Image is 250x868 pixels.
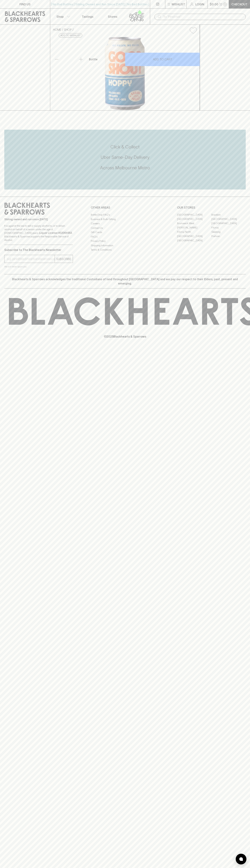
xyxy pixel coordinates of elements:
[125,53,200,66] button: ADD TO CART
[91,205,159,210] p: OTHER AREAS
[91,235,159,239] a: FAQ's
[4,218,73,221] p: Sibling owned and run since [DATE]
[7,256,55,262] input: e.g. jane@blackheartsandsparrows.com.au
[82,14,93,19] p: Tastings
[177,234,211,238] a: [GEOGRAPHIC_DATA]
[56,14,64,19] p: Shop
[91,221,159,226] a: Careers
[50,37,200,110] img: 33594.png
[53,28,61,31] a: HOME
[91,243,159,248] a: Shipping Information
[50,9,75,24] button: Shop
[19,2,31,6] p: FIND US
[177,238,211,243] a: [GEOGRAPHIC_DATA]
[91,239,159,243] a: Privacy Policy
[211,217,246,221] a: [GEOGRAPHIC_DATA]
[108,14,117,19] p: Stores
[177,230,211,234] a: Fitzroy North
[91,226,159,230] a: Contact Us
[56,257,71,261] p: SUBSCRIBE
[177,225,211,230] a: [PERSON_NAME]
[91,213,159,217] a: Bottle Drop FAQ's
[163,14,243,20] input: Try "Pinot noir"
[4,165,246,171] h5: Across Melbourne Metro
[211,230,246,234] a: Geelong
[4,154,246,160] h5: Uber Same-Day Delivery
[4,224,73,242] p: It is against the law to sell or supply alcohol to, or to obtain alcohol on behalf of a person un...
[89,57,98,61] p: Bottle
[153,57,172,61] p: ADD TO CART
[91,248,159,252] a: Terms & Conditions
[55,255,73,263] button: SUBSCRIBE
[177,217,211,221] a: [GEOGRAPHIC_DATA]
[210,2,218,6] p: $0.00
[188,26,198,35] button: Add to wishlist
[211,234,246,238] a: Prahran
[64,28,72,31] a: SHOP
[177,205,246,210] p: OUR STORES
[91,230,159,235] a: Gift Cards
[195,2,204,6] p: Login
[239,857,243,861] img: bubble-icon
[177,221,211,225] a: Brunswick West
[100,9,125,24] a: Stores
[4,248,73,252] p: Subscribe to The Blackhearts Newsletter
[211,225,246,230] a: Fitzroy
[211,213,246,217] a: Braddon
[224,3,226,5] p: 0
[4,130,246,189] div: Call to action block
[91,217,159,221] a: Business & Bulk Gifting
[4,144,246,150] h5: Click & Collect
[75,9,100,24] a: Tastings
[7,277,243,286] p: Blackhearts & Sparrows acknowledges the traditional Custodians of land throughout [GEOGRAPHIC_DAT...
[177,213,211,217] a: [GEOGRAPHIC_DATA]
[211,221,246,225] a: [GEOGRAPHIC_DATA]
[39,231,72,234] strong: Liquor License #32064953
[4,265,73,268] p: We will never spam you
[59,33,82,38] button: Add to wishlist
[172,2,185,6] p: Wishlist
[88,56,125,63] div: Bottle
[231,2,247,6] p: Checkout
